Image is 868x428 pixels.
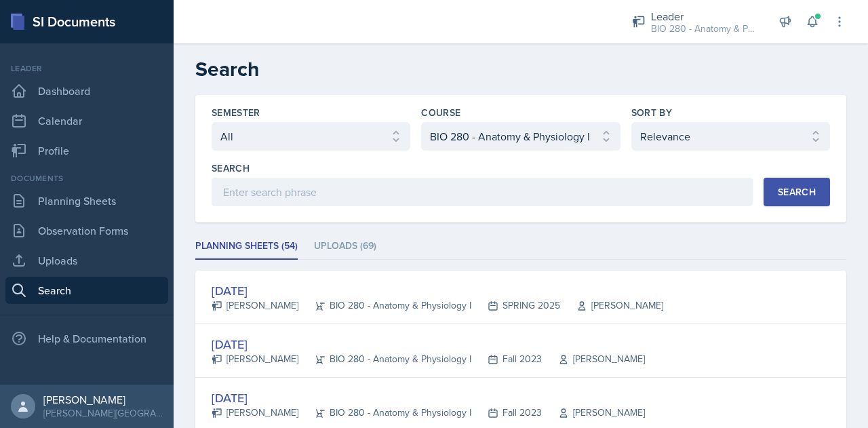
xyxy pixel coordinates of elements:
div: Leader [651,8,759,24]
a: Calendar [5,107,168,134]
button: Search [764,178,830,206]
div: Fall 2023 [471,406,542,420]
div: Leader [5,62,168,75]
div: Fall 2023 [471,352,542,366]
a: Profile [5,137,168,164]
div: [PERSON_NAME] [560,298,663,313]
div: BIO 280 - Anatomy & Physiology I [298,298,471,313]
div: [PERSON_NAME] [43,393,163,406]
a: Planning Sheets [5,187,168,214]
h2: Search [195,57,846,81]
a: Search [5,277,168,304]
a: Dashboard [5,77,168,104]
div: Help & Documentation [5,325,168,352]
label: Semester [212,106,260,119]
div: SPRING 2025 [471,298,560,313]
li: Planning Sheets (54) [195,233,298,260]
div: [DATE] [212,389,645,407]
a: Observation Forms [5,217,168,244]
li: Uploads (69) [314,233,376,260]
input: Enter search phrase [212,178,753,206]
label: Sort By [631,106,672,119]
div: [PERSON_NAME] [212,298,298,313]
label: Course [421,106,460,119]
div: [PERSON_NAME][GEOGRAPHIC_DATA] [43,406,163,420]
label: Search [212,161,250,175]
div: Search [778,187,816,197]
div: Documents [5,172,168,184]
div: BIO 280 - Anatomy & Physiology I / Fall 2025 [651,22,759,36]
div: [PERSON_NAME] [212,406,298,420]
div: BIO 280 - Anatomy & Physiology I [298,352,471,366]
div: [PERSON_NAME] [212,352,298,366]
div: BIO 280 - Anatomy & Physiology I [298,406,471,420]
a: Uploads [5,247,168,274]
div: [PERSON_NAME] [542,406,645,420]
div: [PERSON_NAME] [542,352,645,366]
div: [DATE] [212,281,663,300]
div: [DATE] [212,335,645,353]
